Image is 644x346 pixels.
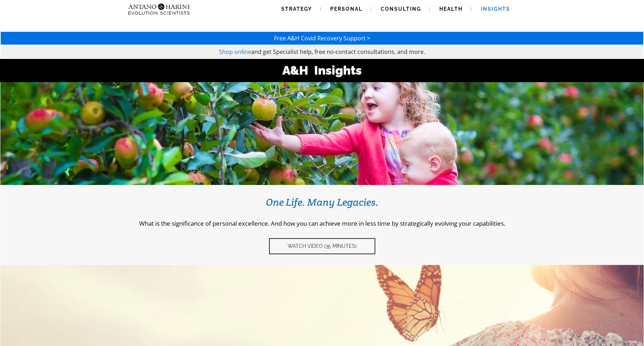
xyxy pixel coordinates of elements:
[11,219,633,227] p: What is the significance of personal excellence. And how you can achieve more in less time by str...
[11,196,633,209] h3: One Life. Many Legacies.
[439,6,463,12] span: Health
[219,48,251,56] a: Shop online
[269,238,375,254] a: Watch video (35 Minutes)
[251,48,425,56] span: and get Specialist help, free no-contact consultations, and more.
[274,34,370,42] a: Free A&H Covid Recovery Support >
[281,6,312,12] span: Strategy
[381,6,421,12] span: Consulting
[481,6,510,12] span: Insights
[288,243,357,249] span: Watch video (35 Minutes)
[330,6,362,12] span: Personal
[282,63,362,77] strong: A&H Insights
